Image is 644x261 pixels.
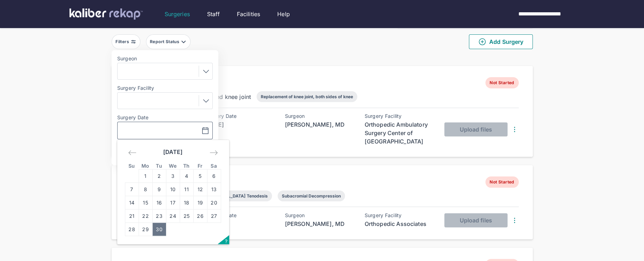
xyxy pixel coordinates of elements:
td: Thursday, September 4, 2025 [180,169,193,183]
div: Orthopedic Associates [365,220,435,228]
td: Monday, September 8, 2025 [139,183,152,196]
td: Monday, September 29, 2025 [139,223,152,236]
img: faders-horizontal-grey.d550dbda.svg [131,39,136,45]
div: [PERSON_NAME], MD [285,220,355,228]
div: Surgery Date [205,213,275,218]
strong: [DATE] [163,148,183,155]
span: Not Started [485,176,518,188]
td: Friday, September 26, 2025 [193,209,207,223]
button: Upload files [444,213,507,227]
td: Saturday, September 27, 2025 [207,209,221,223]
td: Tuesday, September 16, 2025 [152,196,166,209]
div: Filters [115,39,131,45]
button: Add Surgery [469,34,533,49]
td: Wednesday, September 17, 2025 [166,196,180,209]
button: Filters [112,34,140,49]
td: Sunday, September 28, 2025 [125,223,139,236]
td: Saturday, September 20, 2025 [207,196,221,209]
td: Wednesday, September 24, 2025 [166,209,180,223]
td: Friday, September 5, 2025 [193,169,207,183]
div: Calendar [117,140,229,244]
span: ? [225,238,227,244]
button: Open the keyboard shortcuts panel. [218,235,229,244]
div: [MEDICAL_DATA] Tenodesis [210,193,268,199]
div: Surgeon [285,113,355,119]
small: Su [128,163,135,169]
small: Mo [141,163,150,169]
div: Move backward to switch to the previous month. [125,146,140,159]
small: Sa [211,163,217,169]
img: PlusCircleGreen.5fd88d77.svg [478,38,486,46]
div: [DATE] [205,220,275,228]
div: Orthopedic Ambulatory Surgery Center of [GEOGRAPHIC_DATA] [365,120,435,146]
div: Report Status [150,39,181,45]
td: Thursday, September 18, 2025 [180,196,193,209]
td: Friday, September 19, 2025 [193,196,207,209]
label: Surgery Facility [117,85,213,91]
div: Surgery Facility [365,213,435,218]
td: Tuesday, September 30, 2025 [152,223,166,236]
div: [PERSON_NAME], MD [285,120,355,129]
a: Staff [207,10,220,18]
td: Tuesday, September 2, 2025 [152,169,166,183]
td: Thursday, September 25, 2025 [180,209,193,223]
span: Not Started [485,77,518,88]
a: Surgeries [165,10,190,18]
td: Saturday, September 6, 2025 [207,169,221,183]
div: Surgery Facility [365,113,435,119]
td: Saturday, September 13, 2025 [207,183,221,196]
span: Upload files [459,217,492,224]
div: Move forward to switch to the next month. [206,146,221,159]
div: [DATE] [205,120,275,129]
a: Facilities [237,10,260,18]
img: kaliber labs logo [69,8,143,20]
small: Th [183,163,190,169]
a: Help [277,10,290,18]
td: Tuesday, September 23, 2025 [152,209,166,223]
div: Surgeon [285,213,355,218]
div: 2248 entries [112,55,533,63]
small: Tu [156,163,162,169]
td: Monday, September 22, 2025 [139,209,152,223]
td: Monday, September 15, 2025 [139,196,152,209]
label: Surgery Date [117,115,213,120]
td: Thursday, September 11, 2025 [180,183,193,196]
div: Replacement of knee joint, both sides of knee [261,94,353,99]
small: Fr [198,163,203,169]
td: Sunday, September 7, 2025 [125,183,139,196]
td: Monday, September 1, 2025 [139,169,152,183]
td: Wednesday, September 10, 2025 [166,183,180,196]
button: Upload files [444,122,507,136]
img: DotsThreeVertical.31cb0eda.svg [510,125,519,134]
span: Add Surgery [478,38,523,46]
label: Surgeon [117,56,213,61]
img: DotsThreeVertical.31cb0eda.svg [510,216,519,225]
td: Sunday, September 14, 2025 [125,196,139,209]
button: Report Status [146,34,191,49]
img: filter-caret-down-grey.b3560631.svg [181,39,186,45]
td: Wednesday, September 3, 2025 [166,169,180,183]
div: Subacromial Decompression [282,193,341,199]
td: Tuesday, September 9, 2025 [152,183,166,196]
div: Surgery Date [205,113,275,119]
small: We [169,163,177,169]
td: Sunday, September 21, 2025 [125,209,139,223]
td: Friday, September 12, 2025 [193,183,207,196]
span: Upload files [459,126,492,133]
